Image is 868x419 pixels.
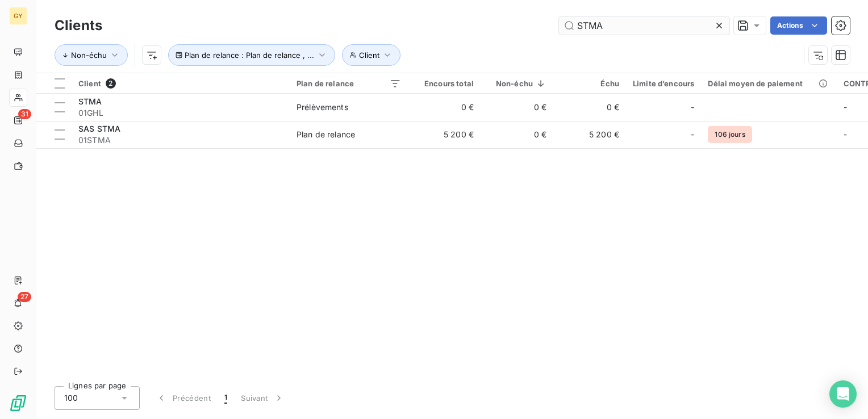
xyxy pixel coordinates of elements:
[359,51,379,60] span: Client
[708,126,752,143] span: 106 jours
[691,102,694,113] span: -
[297,102,348,113] div: Prélèvements
[708,79,829,88] div: Délai moyen de paiement
[297,129,355,140] div: Plan de relance
[78,97,102,106] span: STMA
[770,16,827,35] button: Actions
[106,78,116,89] span: 2
[633,79,694,88] div: Limite d’encours
[149,386,218,410] button: Précédent
[487,79,546,88] div: Non-échu
[481,94,553,121] td: 0 €
[691,129,694,140] span: -
[71,51,107,60] span: Non-échu
[844,102,847,112] span: -
[78,124,120,133] span: SAS STMA
[18,109,31,119] span: 31
[78,79,101,88] span: Client
[78,107,283,119] span: 01GHL
[9,7,27,25] div: GY
[408,121,481,148] td: 5 200 €
[408,94,481,121] td: 0 €
[297,79,401,88] div: Plan de relance
[415,79,474,88] div: Encours total
[560,79,619,88] div: Échu
[218,386,234,410] button: 1
[9,394,27,412] img: Logo LeanPay
[481,121,553,148] td: 0 €
[55,15,102,36] h3: Clients
[234,386,291,410] button: Suivant
[844,129,847,139] span: -
[829,380,857,408] div: Open Intercom Messenger
[224,392,227,404] span: 1
[55,44,128,66] button: Non-échu
[553,121,626,148] td: 5 200 €
[64,392,78,404] span: 100
[18,292,31,302] span: 27
[185,51,314,60] span: Plan de relance : Plan de relance , ...
[78,135,283,146] span: 01STMA
[342,44,400,66] button: Client
[559,16,729,35] input: Rechercher
[168,44,335,66] button: Plan de relance : Plan de relance , ...
[553,94,626,121] td: 0 €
